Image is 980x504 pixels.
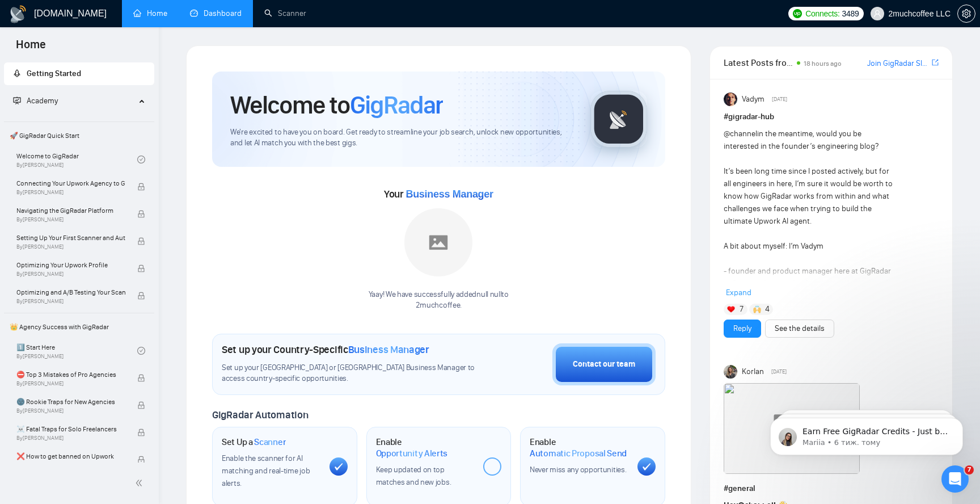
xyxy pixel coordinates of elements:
[16,435,125,442] span: By [PERSON_NAME]
[137,374,145,382] span: lock
[724,56,793,70] span: Latest Posts from the GigRadar Community
[727,305,735,313] img: ❤️
[753,394,980,473] iframe: Intercom notifications повідомлення
[772,94,787,104] span: [DATE]
[740,304,744,315] span: 7
[16,396,125,408] span: 🌚 Rookie Traps for New Agencies
[742,93,764,106] span: Vadym
[726,288,751,297] span: Expand
[530,465,626,474] span: Never miss any opportunities.
[724,129,757,138] span: @channel
[941,465,969,493] iframe: Intercom live chat
[16,216,125,223] span: By [PERSON_NAME]
[137,210,145,218] span: lock
[552,343,656,385] button: Contact our team
[873,10,881,18] span: user
[805,7,839,20] span: Connects:
[376,436,475,459] h1: Enable
[16,287,125,298] span: Optimizing and A/B Testing Your Scanner for Better Results
[16,178,125,189] span: Connecting Your Upwork Agency to GigRadar
[957,9,975,18] a: setting
[222,363,482,384] span: Set up your [GEOGRAPHIC_DATA] or [GEOGRAPHIC_DATA] Business Manager to access country-specific op...
[350,90,443,120] span: GigRadar
[137,156,145,163] span: check-circle
[13,69,21,77] span: rocket
[16,451,125,462] span: ❌ How to get banned on Upwork
[724,365,737,379] img: Korlan
[264,9,306,18] a: searchScanner
[16,243,125,250] span: By [PERSON_NAME]
[16,462,125,469] span: By [PERSON_NAME]
[369,289,509,311] div: Yaay! We have successfully added null null to
[530,448,627,459] span: Automatic Proposal Send
[222,453,310,488] span: Enable the scanner for AI matching and real-time job alerts.
[16,408,125,414] span: By [PERSON_NAME]
[771,367,787,377] span: [DATE]
[13,96,21,104] span: fund-projection-screen
[16,369,125,380] span: ⛔ Top 3 Mistakes of Pro Agencies
[5,124,153,147] span: 🚀 GigRadar Quick Start
[530,436,628,459] h1: Enable
[222,436,286,448] h1: Set Up a
[348,343,429,356] span: Business Manager
[137,429,145,436] span: lock
[384,188,493,200] span: Your
[724,320,761,338] button: Reply
[733,322,751,335] a: Reply
[376,465,451,487] span: Keep updated on top matches and new jobs.
[842,7,859,20] span: 3489
[16,232,125,243] span: Setting Up Your First Scanner and Auto-Bidder
[212,409,308,421] span: GigRadar Automation
[137,264,145,272] span: lock
[27,96,58,106] span: Academy
[742,366,764,378] span: Korlan
[137,456,145,464] span: lock
[16,189,125,196] span: By [PERSON_NAME]
[27,69,81,78] span: Getting Started
[16,338,137,363] a: 1️⃣ Start HereBy[PERSON_NAME]
[765,304,770,315] span: 4
[4,62,154,85] li: Getting Started
[590,91,647,148] img: gigradar-logo.png
[793,9,802,18] img: upwork-logo.png
[724,128,895,465] div: in the meantime, would you be interested in the founder’s engineering blog? It’s been long time s...
[5,316,153,338] span: 👑 Agency Success with GigRadar
[137,183,145,191] span: lock
[16,147,137,172] a: Welcome to GigRadarBy[PERSON_NAME]
[16,380,125,387] span: By [PERSON_NAME]
[9,5,27,23] img: logo
[376,448,448,459] span: Opportunity Alerts
[405,188,493,200] span: Business Manager
[804,60,842,68] span: 18 hours ago
[932,58,939,67] span: export
[16,271,125,278] span: By [PERSON_NAME]
[254,436,286,448] span: Scanner
[133,9,167,18] a: homeHome
[573,358,635,371] div: Contact our team
[7,36,55,60] span: Home
[230,90,443,120] h1: Welcome to
[958,9,975,18] span: setting
[369,300,509,311] p: 2muchcoffee .
[16,423,125,435] span: ☠️ Fatal Traps for Solo Freelancers
[16,205,125,216] span: Navigating the GigRadar Platform
[957,5,975,23] button: setting
[965,465,974,474] span: 7
[49,44,196,54] p: Message from Mariia, sent 6 тиж. тому
[724,482,939,495] h1: # general
[404,208,472,276] img: placeholder.png
[867,57,930,70] a: Join GigRadar Slack Community
[724,93,737,106] img: Vadym
[724,111,939,123] h1: # gigradar-hub
[137,347,145,355] span: check-circle
[16,259,125,271] span: Optimizing Your Upwork Profile
[137,401,145,409] span: lock
[190,9,242,18] a: dashboardDashboard
[753,305,761,313] img: 🙌
[49,33,196,313] span: Earn Free GigRadar Credits - Just by Sharing Your Story! 💬 Want more credits for sending proposal...
[775,322,825,335] a: See the details
[13,96,58,106] span: Academy
[137,292,145,300] span: lock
